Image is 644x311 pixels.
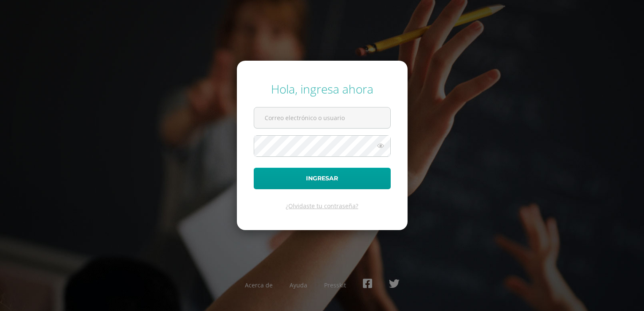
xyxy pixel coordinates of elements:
a: Presskit [324,281,346,289]
a: ¿Olvidaste tu contraseña? [286,202,358,210]
a: Ayuda [290,281,307,289]
button: Ingresar [254,168,391,189]
a: Acerca de [245,281,273,289]
input: Correo electrónico o usuario [254,107,390,128]
div: Hola, ingresa ahora [254,81,391,97]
